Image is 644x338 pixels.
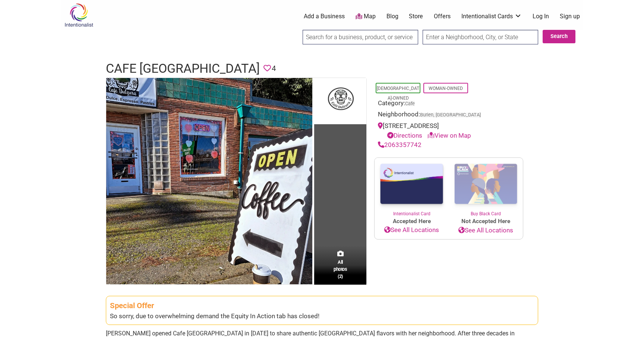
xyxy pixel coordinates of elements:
[110,312,534,321] div: So sorry, due to overwhelming demand the Equity In Action tab has closed!
[61,3,97,27] img: Intentionalist
[427,132,471,139] a: View on Map
[377,86,419,101] a: [DEMOGRAPHIC_DATA]-Owned
[543,30,575,43] button: Search
[533,12,549,21] a: Log In
[449,158,523,217] a: Buy Black Card
[449,158,523,211] img: Buy Black Card
[434,12,451,21] a: Offers
[378,141,422,148] a: 2063357742
[449,226,523,235] a: See All Locations
[461,12,522,21] a: Intentionalist Cards
[375,158,449,210] img: Intentionalist Card
[375,225,449,235] a: See All Locations
[378,121,520,140] div: [STREET_ADDRESS]
[378,98,520,110] div: Category:
[409,12,423,21] a: Store
[449,217,523,226] span: Not Accepted Here
[272,63,276,74] span: 4
[106,60,260,78] h1: Cafe [GEOGRAPHIC_DATA]
[386,12,398,21] a: Blog
[378,110,520,121] div: Neighborhood:
[356,12,376,21] a: Map
[303,30,418,44] input: Search for a business, product, or service
[423,30,538,44] input: Enter a Neighborhood, City, or State
[375,217,449,226] span: Accepted Here
[375,158,449,217] a: Intentionalist Card
[334,259,347,280] span: All photos (2)
[110,300,534,312] div: Special Offer
[429,86,463,91] a: Woman-Owned
[405,101,415,106] a: Cafe
[106,78,312,284] img: Cafe Dulzura
[304,12,345,21] a: Add a Business
[420,113,481,118] span: Burien, [GEOGRAPHIC_DATA]
[387,132,422,139] a: Directions
[560,12,580,21] a: Sign up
